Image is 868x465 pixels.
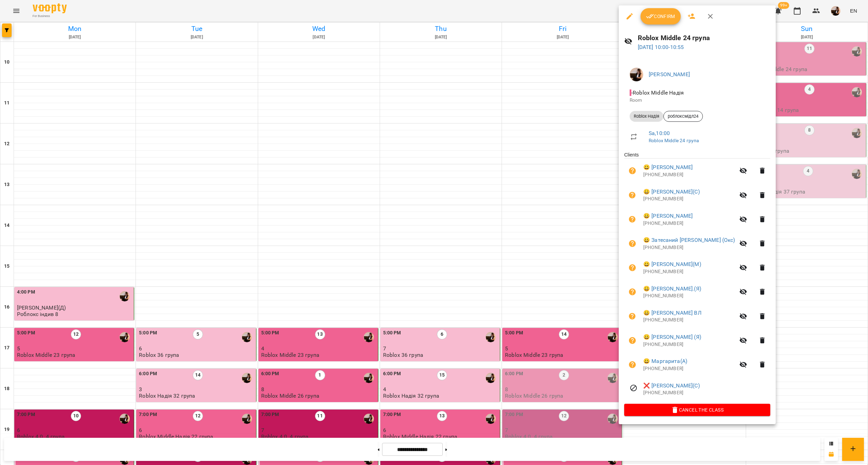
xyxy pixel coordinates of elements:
button: Unpaid. Bill the attendance? [624,332,641,349]
p: [PHONE_NUMBER] [643,293,735,299]
p: [PHONE_NUMBER] [643,341,735,348]
p: [PHONE_NUMBER] [643,389,770,396]
a: 😀 [PERSON_NAME](М) [643,260,701,268]
h6: Roblox Middle 24 група [638,33,771,43]
button: Unpaid. Bill the attendance? [624,187,641,203]
p: [PHONE_NUMBER] [643,268,735,275]
div: роблоксмідл24 [663,111,703,122]
button: Unpaid. Bill the attendance? [624,284,641,300]
a: [PERSON_NAME] [649,71,690,78]
p: [PHONE_NUMBER] [643,171,735,178]
p: Room [630,97,765,104]
span: Roblox Надія [630,113,663,119]
img: f1c8304d7b699b11ef2dd1d838014dff.jpg [630,68,643,81]
span: роблоксмідл24 [664,113,703,119]
button: Cancel the class [624,404,770,416]
button: Unpaid. Bill the attendance? [624,235,641,252]
span: Confirm [646,12,675,20]
p: [PHONE_NUMBER] [643,196,735,202]
a: 😀 Затесаний [PERSON_NAME] (Окс) [643,236,735,244]
svg: Visit canceled [630,384,638,392]
a: 😀 [PERSON_NAME] [643,212,693,220]
a: 😀 [PERSON_NAME](С) [643,188,700,196]
ul: Clients [624,151,770,403]
a: 😀 Маргарита(А) [643,357,687,365]
span: - Roblox Middle Надія [630,89,685,96]
p: [PHONE_NUMBER] [643,220,735,227]
a: 😀 [PERSON_NAME] (Я) [643,333,701,341]
a: 😀 [PERSON_NAME].(Я) [643,285,701,293]
button: Confirm [641,8,681,24]
p: [PHONE_NUMBER] [643,317,735,323]
a: 😀 [PERSON_NAME] [643,163,693,171]
p: [PHONE_NUMBER] [643,244,735,251]
a: ❌ [PERSON_NAME](С) [643,382,700,390]
button: Unpaid. Bill the attendance? [624,356,641,373]
a: Sa , 10:00 [649,130,670,136]
button: Unpaid. Bill the attendance? [624,308,641,325]
span: Cancel the class [630,406,765,414]
button: Unpaid. Bill the attendance? [624,260,641,276]
a: Roblox Middle 24 група [649,138,699,143]
button: Unpaid. Bill the attendance? [624,163,641,179]
a: 😀 [PERSON_NAME] ВЛ [643,309,701,317]
p: [PHONE_NUMBER] [643,365,735,372]
button: Unpaid. Bill the attendance? [624,211,641,228]
a: [DATE] 10:00-10:55 [638,44,684,50]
